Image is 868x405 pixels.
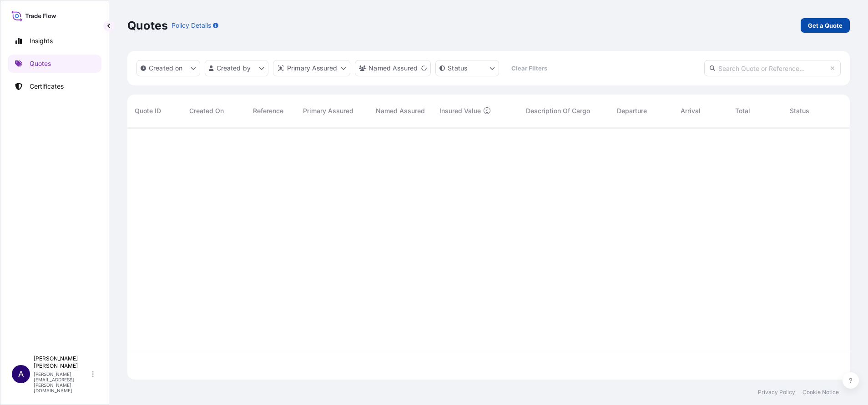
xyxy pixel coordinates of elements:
[504,61,555,75] button: Clear Filters
[217,64,251,73] p: Created by
[801,18,850,33] a: Get a Quote
[18,370,24,379] span: A
[808,21,843,30] p: Get a Quote
[30,59,51,68] p: Quotes
[172,21,211,30] p: Policy Details
[704,60,841,76] input: Search Quote or Reference...
[735,106,750,115] span: Total
[439,106,481,115] span: Insured Value
[287,64,337,73] p: Primary Assured
[273,60,350,76] button: distributor Filter options
[303,106,353,115] span: Primary Assured
[34,355,90,370] p: [PERSON_NAME] [PERSON_NAME]
[368,64,418,73] p: Named Assured
[681,106,701,115] span: Arrival
[205,60,268,76] button: createdBy Filter options
[355,60,431,76] button: cargoOwner Filter options
[448,64,467,73] p: Status
[758,389,795,396] a: Privacy Policy
[30,36,53,45] p: Insights
[189,106,224,115] span: Created On
[8,77,101,95] a: Certificates
[617,106,647,115] span: Departure
[135,106,161,115] span: Quote ID
[802,389,839,396] a: Cookie Notice
[149,64,183,73] p: Created on
[136,60,200,76] button: createdOn Filter options
[435,60,499,76] button: certificateStatus Filter options
[790,106,809,115] span: Status
[511,64,547,73] p: Clear Filters
[8,55,101,73] a: Quotes
[127,18,168,33] p: Quotes
[376,106,425,115] span: Named Assured
[526,106,590,115] span: Description Of Cargo
[34,371,90,393] p: [PERSON_NAME][EMAIL_ADDRESS][PERSON_NAME][DOMAIN_NAME]
[253,106,283,115] span: Reference
[8,32,101,50] a: Insights
[30,82,64,91] p: Certificates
